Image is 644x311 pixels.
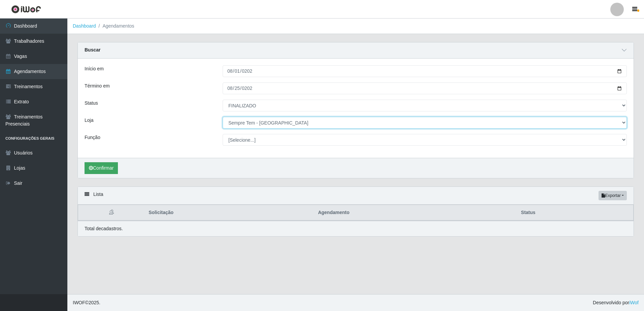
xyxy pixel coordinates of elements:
[599,191,627,200] button: Exportar
[67,19,644,34] nav: breadcrumb
[223,65,627,77] input: 00/00/0000
[78,187,634,205] div: Lista
[73,299,100,306] span: © 2025 .
[223,82,627,94] input: 00/00/0000
[73,300,85,305] span: IWOF
[85,134,100,141] label: Função
[73,23,96,29] a: Dashboard
[85,47,100,53] strong: Buscar
[85,100,98,107] label: Status
[314,205,517,221] th: Agendamento
[11,5,41,13] img: CoreUI Logo
[144,205,314,221] th: Solicitação
[85,162,118,174] button: Confirmar
[85,65,104,72] label: Início em
[85,82,110,90] label: Término em
[629,300,639,305] a: iWof
[517,205,634,221] th: Status
[593,299,639,306] span: Desenvolvido por
[96,23,134,30] li: Agendamentos
[85,117,93,124] label: Loja
[85,225,123,232] p: Total de cadastros.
